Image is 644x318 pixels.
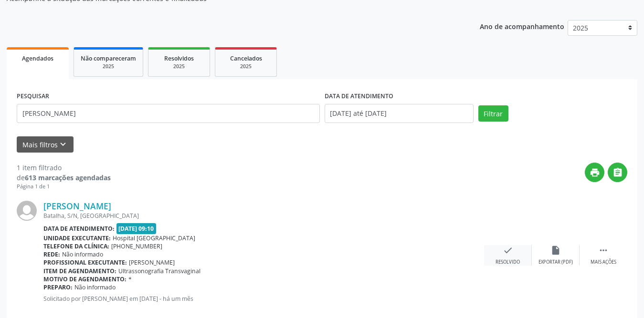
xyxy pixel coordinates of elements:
div: Batalha, S/N, [GEOGRAPHIC_DATA] [43,212,484,220]
span: Não informado [62,250,103,258]
button: Filtrar [478,105,508,122]
span: Hospital [GEOGRAPHIC_DATA] [113,234,195,242]
span: [DATE] 09:10 [116,223,157,234]
span: Resolvidos [164,54,194,62]
label: PESQUISAR [17,89,49,104]
input: Selecione um intervalo [325,104,474,123]
p: Solicitado por [PERSON_NAME] em [DATE] - há um mês [43,295,484,303]
img: img [17,201,37,221]
b: Motivo de agendamento: [43,275,127,283]
i: keyboard_arrow_down [58,139,68,150]
div: 2025 [155,63,203,70]
input: Nome, CNS [17,104,320,123]
span: Ultrassonografia Transvaginal [118,267,201,275]
i:  [598,245,609,256]
a: [PERSON_NAME] [43,201,111,211]
span: Não informado [74,283,116,291]
i:  [612,167,623,178]
strong: 613 marcações agendadas [25,173,111,182]
b: Item de agendamento: [43,267,116,275]
p: Ano de acompanhamento [480,20,564,32]
div: 1 item filtrado [17,163,111,173]
div: 2025 [81,63,136,70]
button: Mais filtroskeyboard_arrow_down [17,136,74,153]
div: 2025 [222,63,270,70]
b: Data de atendimento: [43,225,115,233]
label: DATA DE ATENDIMENTO [325,89,393,104]
i: insert_drive_file [550,245,561,256]
button:  [608,163,627,182]
div: Página 1 de 1 [17,183,111,191]
div: de [17,173,111,183]
span: Cancelados [230,54,262,62]
div: Resolvido [496,259,520,266]
div: Exportar (PDF) [538,259,573,266]
b: Telefone da clínica: [43,242,109,250]
span: Não compareceram [81,54,136,62]
div: Mais ações [591,259,616,266]
button: print [585,163,604,182]
span: Agendados [22,54,53,62]
span: [PHONE_NUMBER] [111,242,162,250]
i: check [503,245,513,256]
b: Profissional executante: [43,258,127,267]
i: print [590,167,600,178]
b: Unidade executante: [43,234,111,242]
b: Rede: [43,250,60,258]
span: [PERSON_NAME] [129,258,175,267]
b: Preparo: [43,283,73,291]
